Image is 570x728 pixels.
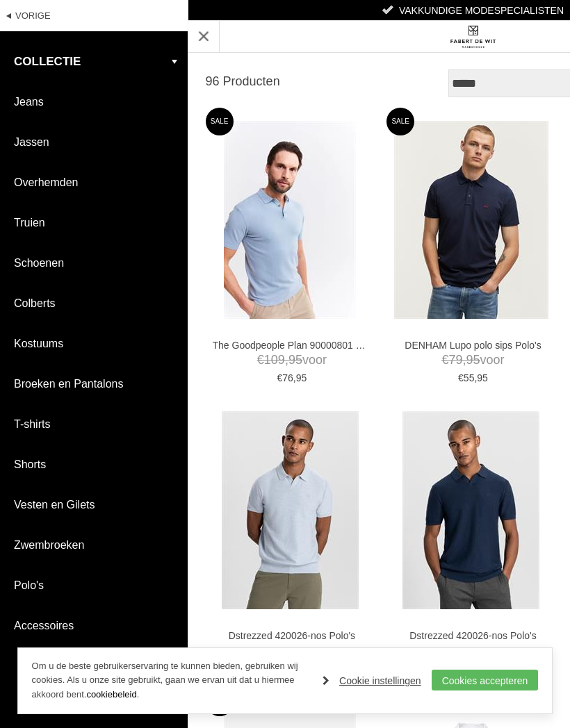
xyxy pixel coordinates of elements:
img: Fabert de Wit [448,25,497,49]
a: Toon menu [188,21,220,52]
a: Cookies accepteren [432,670,539,690]
a: cookiebeleid [86,689,136,700]
p: Om u de beste gebruikerservaring te kunnen bieden, gebruiken wij cookies. Als u onze site gebruik... [32,659,309,702]
a: Cookie instellingen [323,670,421,691]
